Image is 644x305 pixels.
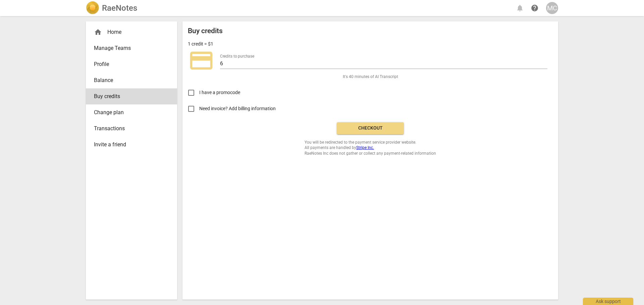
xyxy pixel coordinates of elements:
[583,298,633,305] div: Ask support
[305,140,436,156] span: You will be redirected to the payment service provider website. All payments are handled by RaeNo...
[199,105,277,112] span: Need invoice? Add billing information
[86,40,177,56] a: Manage Teams
[529,2,541,14] a: Help
[86,56,177,72] a: Profile
[188,47,215,74] span: credit_card
[199,89,240,96] span: I have a promocode
[94,92,164,100] span: Buy credits
[531,4,539,12] span: help
[86,1,137,15] a: LogoRaeNotes
[337,122,404,134] button: Checkout
[86,88,177,104] a: Buy credits
[342,125,398,132] span: Checkout
[220,54,254,58] label: Credits to purchase
[94,141,164,149] span: Invite a friend
[86,137,177,153] a: Invite a friend
[94,44,164,52] span: Manage Teams
[343,74,398,80] span: It's 40 minutes of AI Transcript
[546,2,558,14] button: MC
[102,3,137,13] h2: RaeNotes
[86,121,177,137] a: Transactions
[86,104,177,121] a: Change plan
[188,27,223,35] h2: Buy credits
[94,76,164,84] span: Balance
[94,28,102,36] span: home
[188,41,213,48] p: 1 credit = $1
[94,125,164,133] span: Transactions
[86,1,99,15] img: Logo
[86,72,177,88] a: Balance
[94,28,164,36] div: Home
[94,60,164,68] span: Profile
[86,24,177,40] div: Home
[356,145,374,150] a: Stripe Inc.
[94,108,164,117] span: Change plan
